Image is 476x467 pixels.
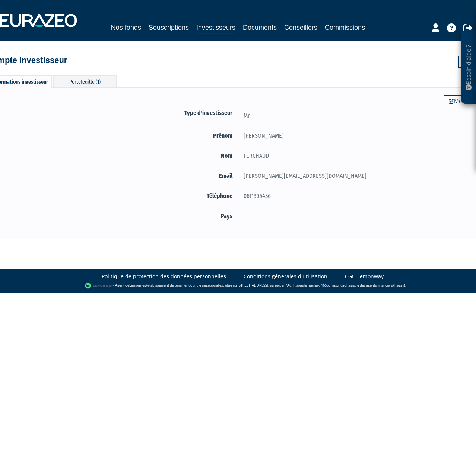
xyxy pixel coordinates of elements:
[284,22,317,33] a: Conseillers
[464,34,473,101] p: Besoin d'aide ?
[129,283,146,288] a: Lemonway
[345,273,384,280] a: CGU Lemonway
[102,273,226,280] a: Politique de protection des données personnelles
[243,22,277,33] a: Documents
[85,282,114,290] img: logo-lemonway.png
[346,283,405,288] a: Registre des agents financiers (Regafi)
[7,282,469,290] div: - Agent de (établissement de paiement dont le siège social est situé au [STREET_ADDRESS], agréé p...
[111,22,141,33] a: Nos fonds
[149,22,189,33] a: Souscriptions
[196,22,235,34] a: Investisseurs
[244,273,327,280] a: Conditions générales d'utilisation
[325,22,365,33] a: Commissions
[53,75,117,87] div: Portefeuille (1)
